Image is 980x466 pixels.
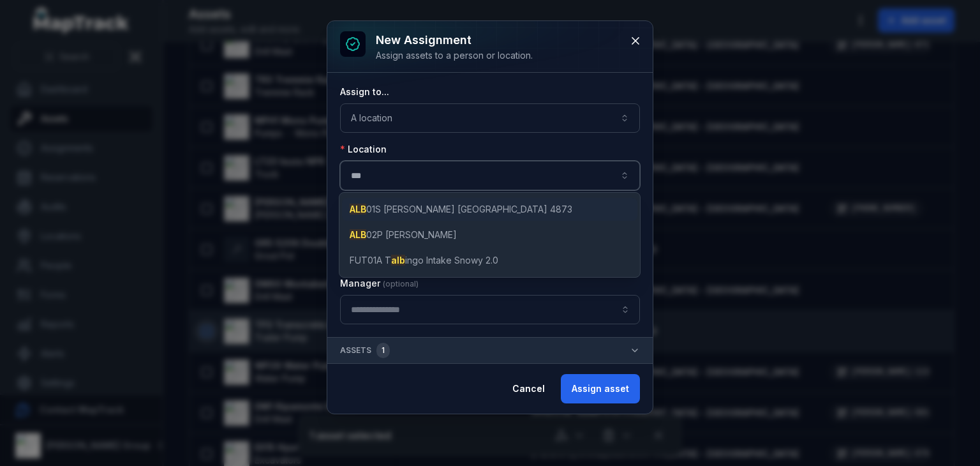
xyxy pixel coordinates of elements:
span: 02P [PERSON_NAME] [350,229,457,241]
h3: New assignment [376,31,533,49]
div: Assign assets to a person or location. [376,49,533,62]
label: Manager [340,277,419,290]
button: A location [340,103,640,133]
input: assignment-add:cf[907ad3fd-eed4-49d8-ad84-d22efbadc5a5]-label [340,295,640,324]
div: 1 [376,343,390,358]
label: Assign to... [340,86,389,98]
span: alb [391,255,405,266]
span: ALB [350,204,366,214]
button: Assets1 [327,338,653,363]
span: 01S [PERSON_NAME] [GEOGRAPHIC_DATA] 4873 [350,203,572,216]
span: FUT01A T ingo Intake Snowy 2.0 [350,254,498,267]
label: Location [340,143,387,156]
span: ALB [350,229,366,240]
button: Assign asset [561,374,640,403]
span: Assets [340,343,390,358]
button: Cancel [501,374,556,403]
